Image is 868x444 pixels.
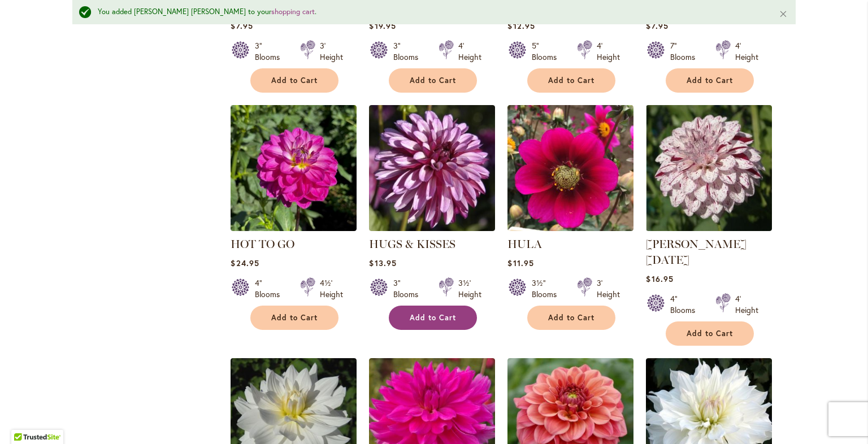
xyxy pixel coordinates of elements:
img: HULIN'S CARNIVAL [646,105,772,231]
div: 4½' Height [320,277,343,300]
div: 4' Height [735,40,758,63]
span: $7.95 [646,20,668,31]
button: Add to Cart [666,68,754,93]
a: HOT TO GO [231,237,294,251]
span: $12.95 [507,20,535,31]
img: HUGS & KISSES [369,105,495,231]
div: 3' Height [320,40,343,63]
button: Add to Cart [389,68,477,93]
div: 7" Blooms [670,40,702,63]
a: HUGS & KISSES [369,223,495,233]
a: shopping cart [271,7,315,16]
a: HULA [507,237,542,251]
div: 4' Height [597,40,620,63]
a: [PERSON_NAME] [DATE] [646,237,747,267]
img: HULA [507,105,633,231]
button: Add to Cart [250,68,338,93]
span: $13.95 [369,258,396,268]
div: 4" Blooms [670,293,702,316]
div: 4' Height [735,293,758,316]
span: Add to Cart [687,76,733,85]
span: Add to Cart [548,76,594,85]
button: Add to Cart [527,306,615,330]
a: HULIN'S CARNIVAL [646,223,772,233]
button: Add to Cart [666,321,754,346]
div: 3½' Height [458,277,481,300]
a: HUGS & KISSES [369,237,455,251]
div: 4' Height [458,40,481,63]
span: $11.95 [507,258,533,268]
div: 3' Height [597,277,620,300]
span: Add to Cart [271,76,318,85]
div: 3" Blooms [393,40,425,63]
span: $7.95 [231,20,253,31]
button: Add to Cart [527,68,615,93]
a: HOT TO GO [231,223,357,233]
div: 3" Blooms [393,277,425,300]
div: You added [PERSON_NAME] [PERSON_NAME] to your . [98,7,762,18]
span: Add to Cart [410,313,456,323]
div: 3" Blooms [255,40,287,63]
iframe: Launch Accessibility Center [8,404,40,436]
span: $19.95 [369,20,396,31]
span: $24.95 [231,258,259,268]
button: Add to Cart [389,306,477,330]
span: Add to Cart [271,313,318,323]
div: 4" Blooms [255,277,287,300]
button: Add to Cart [250,306,338,330]
img: HOT TO GO [231,105,357,231]
span: Add to Cart [410,76,456,85]
div: 3½" Blooms [532,277,563,300]
span: $16.95 [646,273,673,284]
span: Add to Cart [548,313,594,323]
div: 5" Blooms [532,40,563,63]
span: Add to Cart [687,329,733,338]
a: HULA [507,223,633,233]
